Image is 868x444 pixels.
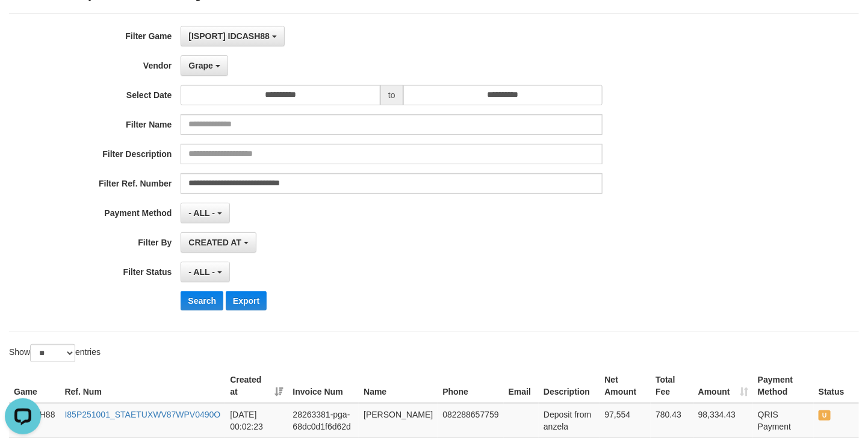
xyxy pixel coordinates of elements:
[226,291,267,310] button: Export
[380,85,403,105] span: to
[600,403,651,438] td: 97,554
[288,369,359,403] th: Invoice Num
[753,403,814,438] td: QRIS Payment
[504,369,539,403] th: Email
[651,369,693,403] th: Total Fee
[600,369,651,403] th: Net Amount
[188,267,215,277] span: - ALL -
[60,369,225,403] th: Ref. Num
[438,403,503,438] td: 082288657759
[359,369,438,403] th: Name
[693,369,753,403] th: Amount: activate to sort column ascending
[188,238,241,247] span: CREATED AT
[288,403,359,438] td: 28263381-pga-68dc0d1f6d62d
[753,369,814,403] th: Payment Method
[188,208,215,218] span: - ALL -
[814,369,859,403] th: Status
[181,232,256,253] button: CREATED AT
[9,369,60,403] th: Game
[64,410,220,419] a: I85P251001_STAETUXWV87WPV0490O
[539,369,600,403] th: Description
[181,203,229,223] button: - ALL -
[539,403,600,438] td: Deposit from anzela
[181,291,223,310] button: Search
[693,403,753,438] td: 98,334.43
[225,403,288,438] td: [DATE] 00:02:23
[188,61,212,70] span: Grape
[5,5,41,41] button: Open LiveChat chat widget
[359,403,438,438] td: [PERSON_NAME]
[9,344,101,362] label: Show entries
[438,369,503,403] th: Phone
[188,31,270,41] span: [ISPORT] IDCASH88
[225,369,288,403] th: Created at: activate to sort column ascending
[181,55,228,76] button: Grape
[181,262,229,282] button: - ALL -
[819,410,831,421] span: UNPAID
[651,403,693,438] td: 780.43
[30,344,75,362] select: Showentries
[181,26,284,46] button: [ISPORT] IDCASH88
